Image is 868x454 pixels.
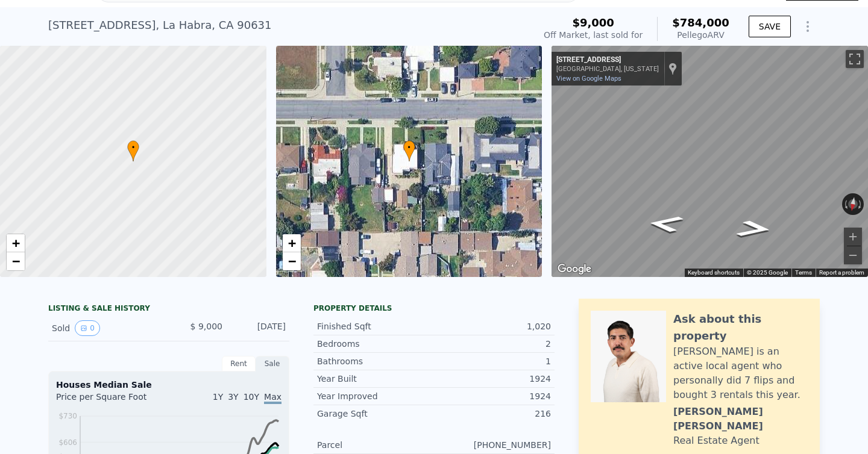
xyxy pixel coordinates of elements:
[672,16,729,29] span: $784,000
[572,16,614,29] span: $9,000
[56,391,169,410] div: Price per Square Foot
[842,193,849,215] button: Rotate counterclockwise
[317,373,434,385] div: Year Built
[244,392,259,402] span: 10Y
[58,438,77,447] tspan: $606
[313,303,555,313] div: Property details
[722,216,788,242] path: Go West, W Rose Ave
[48,303,289,316] div: LISTING & SALE HISTORY
[795,269,812,276] a: Terms (opens in new tab)
[213,392,223,402] span: 1Y
[317,408,434,420] div: Garage Sqft
[846,50,864,68] button: Toggle fullscreen view
[434,373,551,385] div: 1924
[403,142,415,153] span: •
[555,261,594,277] img: Google
[58,412,77,420] tspan: $730
[434,439,551,451] div: [PHONE_NUMBER]
[844,228,862,246] button: Zoom in
[556,65,659,73] div: [GEOGRAPHIC_DATA], [US_STATE]
[796,14,820,39] button: Show Options
[7,234,25,252] a: Zoom in
[127,140,139,161] div: •
[52,320,159,336] div: Sold
[288,235,295,250] span: +
[434,320,551,332] div: 1,020
[12,235,20,250] span: +
[556,55,659,65] div: [STREET_ADDRESS]
[283,234,301,252] a: Zoom in
[544,29,643,41] div: Off Market, last sold for
[632,211,699,237] path: Go East, W Rose Ave
[317,390,434,402] div: Year Improved
[190,322,222,331] span: $ 9,000
[403,140,415,161] div: •
[48,17,272,34] div: [STREET_ADDRESS] , La Habra , CA 90631
[846,193,859,216] button: Reset the view
[749,16,791,37] button: SAVE
[7,252,25,270] a: Zoom out
[668,62,677,75] a: Show location on map
[434,338,551,350] div: 2
[232,320,286,336] div: [DATE]
[673,434,759,448] div: Real Estate Agent
[673,311,808,344] div: Ask about this property
[555,261,594,277] a: Open this area in Google Maps (opens a new window)
[434,355,551,367] div: 1
[434,390,551,402] div: 1924
[747,269,788,276] span: © 2025 Google
[317,355,434,367] div: Bathrooms
[552,46,868,277] div: Map
[127,142,139,153] span: •
[222,356,256,372] div: Rent
[552,46,868,277] div: Street View
[672,29,729,41] div: Pellego ARV
[819,269,864,276] a: Report a problem
[264,392,281,404] span: Max
[556,75,621,82] a: View on Google Maps
[858,193,864,215] button: Rotate clockwise
[288,253,295,269] span: −
[844,246,862,264] button: Zoom out
[75,320,100,336] button: View historical data
[673,405,808,434] div: [PERSON_NAME] [PERSON_NAME]
[688,269,740,277] button: Keyboard shortcuts
[317,439,434,451] div: Parcel
[673,344,808,402] div: [PERSON_NAME] is an active local agent who personally did 7 flips and bought 3 rentals this year.
[283,252,301,270] a: Zoom out
[317,320,434,332] div: Finished Sqft
[256,356,289,372] div: Sale
[228,392,238,402] span: 3Y
[317,338,434,350] div: Bedrooms
[12,253,20,269] span: −
[56,379,281,391] div: Houses Median Sale
[434,408,551,420] div: 216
